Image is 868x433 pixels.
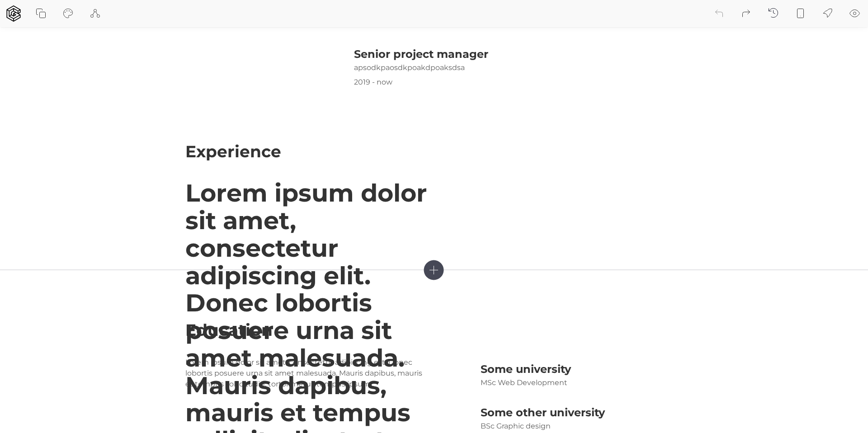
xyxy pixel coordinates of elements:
p: Lorem ipsum dolor sit amet, consectetur adipiscing elit. Donec lobortis posuere urna sit amet mal... [185,357,429,390]
p: BSc Graphic design [481,421,640,432]
div: Backups [768,7,778,20]
h2: Education [185,321,429,339]
p: apsodkpaosdkpoakdpoaksdsa [354,62,514,73]
p: 2019 - now [354,77,514,88]
h2: Experience [185,142,429,161]
h3: Senior project manager [354,48,514,60]
p: MSc Web Development [481,377,640,388]
h3: Some other university [481,406,640,419]
h3: Some university [481,363,640,375]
